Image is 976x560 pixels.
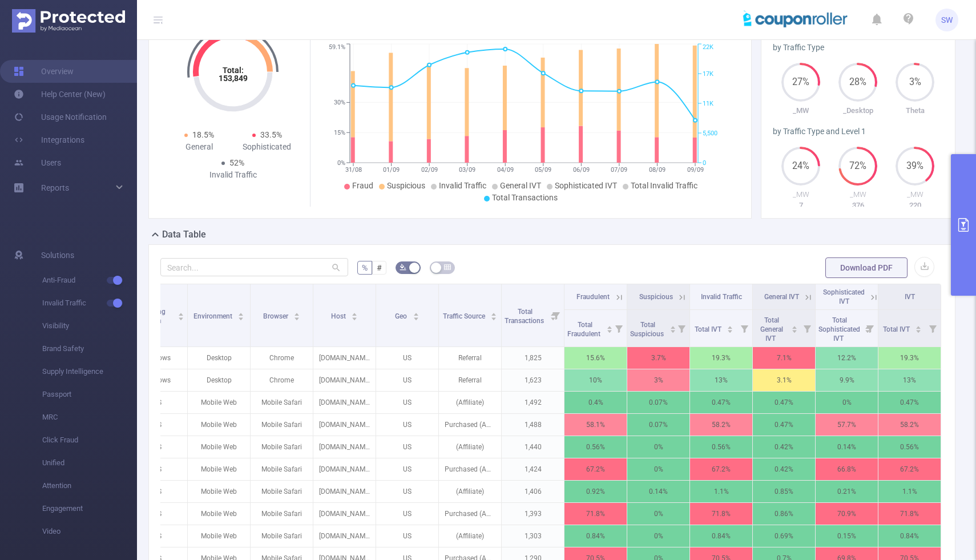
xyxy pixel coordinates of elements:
[376,503,438,525] p: US
[459,166,475,174] tspan: 03/09
[502,369,564,391] p: 1,623
[219,74,248,83] tspan: 153,849
[502,525,564,547] p: 1,303
[727,328,733,332] i: icon: caret-down
[294,311,300,315] i: icon: caret-up
[313,369,376,391] p: [DOMAIN_NAME]
[395,312,409,320] span: Geo
[334,129,345,136] tspan: 15%
[627,414,689,436] p: 0.07%
[753,525,815,547] p: 0.69%
[188,436,250,458] p: Mobile Web
[781,162,820,171] span: 24%
[753,481,815,502] p: 0.85%
[773,189,830,200] p: _MW
[753,392,815,413] p: 0.47%
[690,481,752,502] p: 1.1%
[690,369,752,391] p: 13%
[491,316,497,319] i: icon: caret-down
[490,311,497,318] div: Sort
[14,128,84,151] a: Integrations
[818,316,860,343] span: Total Sophisticated IVT
[439,481,501,502] p: (Affiliate)
[251,525,313,547] p: Mobile Safari
[915,324,922,328] i: icon: caret-up
[627,347,689,369] p: 3.7%
[829,105,886,116] p: _Desktop
[548,284,564,347] i: Filter menu
[439,369,501,391] p: Referral
[178,311,184,318] div: Sort
[377,263,382,272] span: #
[564,458,627,480] p: 67.2%
[878,392,941,413] p: 0.47%
[313,458,376,480] p: [DOMAIN_NAME]
[886,200,943,211] p: 220
[376,525,438,547] p: US
[690,347,752,369] p: 19.3%
[792,328,798,332] i: icon: caret-down
[941,9,953,31] span: SW
[925,310,941,347] i: Filter menu
[862,310,878,347] i: Filter menu
[781,78,820,87] span: 27%
[376,436,438,458] p: US
[727,324,733,328] i: icon: caret-up
[687,166,703,174] tspan: 09/09
[421,166,437,174] tspan: 02/09
[42,337,137,360] span: Brand Safety
[294,316,300,319] i: icon: caret-down
[443,312,487,320] span: Traffic Source
[331,312,348,320] span: Host
[492,193,558,202] span: Total Transactions
[188,414,250,436] p: Mobile Web
[42,383,137,406] span: Passport
[188,481,250,502] p: Mobile Web
[502,347,564,369] p: 1,825
[673,310,689,347] i: Filter menu
[362,263,368,272] span: %
[293,311,300,318] div: Sort
[535,166,551,174] tspan: 05/09
[352,311,358,315] i: icon: caret-up
[376,414,438,436] p: US
[703,100,713,107] tspan: 11K
[251,481,313,502] p: Mobile Safari
[886,105,943,116] p: Theta
[413,311,419,315] i: icon: caret-up
[773,105,830,116] p: _MW
[42,474,137,497] span: Attention
[670,324,676,328] i: icon: caret-up
[753,458,815,480] p: 0.42%
[816,503,878,525] p: 70.9%
[160,258,348,276] input: Search...
[611,310,627,347] i: Filter menu
[313,436,376,458] p: [DOMAIN_NAME]
[703,70,713,78] tspan: 17K
[502,392,564,413] p: 1,492
[896,78,934,87] span: 3%
[188,392,250,413] p: Mobile Web
[42,269,137,292] span: Anti-Fraud
[439,525,501,547] p: (Affiliate)
[606,324,612,328] i: icon: caret-up
[233,141,301,153] div: Sophisticated
[376,481,438,502] p: US
[502,436,564,458] p: 1,440
[376,369,438,391] p: US
[502,481,564,502] p: 1,406
[773,126,944,138] div: by Traffic Type and Level 1
[162,228,206,241] h2: Data Table
[564,392,627,413] p: 0.4%
[500,181,541,190] span: General IVT
[188,347,250,369] p: Desktop
[439,347,501,369] p: Referral
[313,347,376,369] p: [DOMAIN_NAME]
[188,458,250,480] p: Mobile Web
[439,458,501,480] p: Purchased (Affiliate)
[41,176,69,199] a: Reports
[564,369,627,391] p: 10%
[838,162,877,171] span: 72%
[178,311,184,315] i: icon: caret-up
[42,292,137,315] span: Invalid Traffic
